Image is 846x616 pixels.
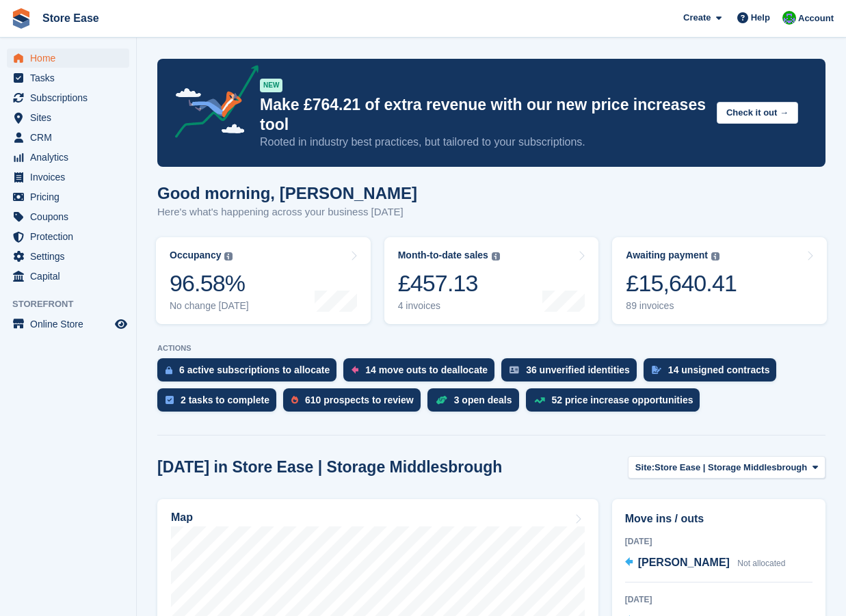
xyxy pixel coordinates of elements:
a: Month-to-date sales £457.13 4 invoices [384,237,599,324]
div: 4 invoices [398,300,500,312]
img: task-75834270c22a3079a89374b754ae025e5fb1db73e45f91037f5363f120a921f8.svg [166,396,174,404]
img: prospect-51fa495bee0391a8d652442698ab0144808aea92771e9ea1ae160a38d050c398.svg [291,396,298,404]
span: Create [683,11,711,25]
h2: [DATE] in Store Ease | Storage Middlesbrough [157,458,502,477]
a: Store Ease [37,7,105,29]
img: icon-info-grey-7440780725fd019a000dd9b08b2336e03edf1995a4989e88bcd33f0948082b44.svg [711,252,719,260]
div: No change [DATE] [170,300,249,312]
a: menu [7,49,129,68]
a: 3 open deals [427,388,526,418]
div: 14 move outs to deallocate [365,364,488,375]
h1: Good morning, [PERSON_NAME] [157,184,417,202]
span: Site: [635,461,655,474]
a: menu [7,227,129,246]
a: menu [7,247,129,266]
div: 36 unverified identities [526,364,630,375]
span: Sites [30,108,112,127]
a: 2 tasks to complete [157,388,283,418]
p: ACTIONS [157,344,825,353]
img: Neal Smitheringale [782,11,796,25]
div: 52 price increase opportunities [552,394,693,405]
a: 36 unverified identities [501,358,644,388]
span: Settings [30,247,112,266]
span: Pricing [30,187,112,206]
span: Online Store [30,314,112,334]
img: icon-info-grey-7440780725fd019a000dd9b08b2336e03edf1995a4989e88bcd33f0948082b44.svg [492,252,500,260]
button: Check it out → [717,102,798,124]
span: Tasks [30,68,112,88]
img: move_outs_to_deallocate_icon-f764333ba52eb49d3ac5e1228854f67142a1ed5810a6f6cc68b1a99e826820c5.svg [352,366,358,374]
a: menu [7,267,129,286]
p: Rooted in industry best practices, but tailored to your subscriptions. [260,135,706,150]
div: 3 open deals [454,394,512,405]
p: Here's what's happening across your business [DATE] [157,204,417,220]
a: menu [7,168,129,187]
div: £15,640.41 [626,269,737,297]
div: [DATE] [625,593,812,606]
span: Store Ease | Storage Middlesbrough [655,461,807,474]
div: Occupancy [170,250,221,261]
img: price-adjustments-announcement-icon-8257ccfd72463d97f412b2fc003d46551f7dbcb40ab6d574587a9cd5c0d94... [163,65,259,143]
span: Subscriptions [30,88,112,107]
a: menu [7,148,129,167]
span: Help [751,11,770,25]
a: 14 unsigned contracts [644,358,784,388]
a: 52 price increase opportunities [526,388,707,418]
a: 14 move outs to deallocate [343,358,501,388]
div: 2 tasks to complete [181,394,269,405]
span: Coupons [30,207,112,226]
a: 6 active subscriptions to allocate [157,358,343,388]
a: Preview store [113,316,129,332]
a: menu [7,68,129,88]
div: Awaiting payment [626,250,708,261]
h2: Move ins / outs [625,511,812,527]
div: [DATE] [625,535,812,548]
span: Invoices [30,168,112,187]
a: [PERSON_NAME] Not allocated [625,554,786,572]
img: active_subscription_to_allocate_icon-d502201f5373d7db506a760aba3b589e785aa758c864c3986d89f69b8ff3... [166,366,172,375]
div: 89 invoices [626,300,737,312]
img: stora-icon-8386f47178a22dfd0bd8f6a31ec36ba5ce8667c1dd55bd0f319d3a0aa187defe.svg [11,8,31,29]
img: deal-1b604bf984904fb50ccaf53a9ad4b4a5d6e5aea283cecdc64d6e3604feb123c2.svg [436,395,447,405]
img: verify_identity-adf6edd0f0f0b5bbfe63781bf79b02c33cf7c696d77639b501bdc392416b5a36.svg [510,366,519,374]
span: Home [30,49,112,68]
div: 96.58% [170,269,249,297]
div: 6 active subscriptions to allocate [179,364,330,375]
div: Month-to-date sales [398,250,488,261]
a: Awaiting payment £15,640.41 89 invoices [612,237,827,324]
p: Make £764.21 of extra revenue with our new price increases tool [260,95,706,135]
div: 14 unsigned contracts [668,364,770,375]
h2: Map [171,511,193,524]
div: NEW [260,79,282,92]
span: [PERSON_NAME] [638,557,730,568]
span: Protection [30,227,112,246]
a: 610 prospects to review [283,388,427,418]
span: Not allocated [737,559,785,568]
span: Account [798,12,834,25]
a: menu [7,187,129,206]
a: menu [7,207,129,226]
a: menu [7,88,129,107]
button: Site: Store Ease | Storage Middlesbrough [628,456,825,479]
img: contract_signature_icon-13c848040528278c33f63329250d36e43548de30e8caae1d1a13099fd9432cc5.svg [652,366,661,374]
a: menu [7,128,129,147]
span: CRM [30,128,112,147]
div: £457.13 [398,269,500,297]
span: Capital [30,267,112,286]
img: icon-info-grey-7440780725fd019a000dd9b08b2336e03edf1995a4989e88bcd33f0948082b44.svg [224,252,233,260]
a: menu [7,108,129,127]
a: Occupancy 96.58% No change [DATE] [156,237,371,324]
a: menu [7,314,129,334]
img: price_increase_opportunities-93ffe204e8149a01c8c9dc8f82e8f89637d9d84a8eef4429ea346261dce0b2c0.svg [534,397,545,403]
div: 610 prospects to review [305,394,414,405]
span: Analytics [30,148,112,167]
span: Storefront [12,297,136,311]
